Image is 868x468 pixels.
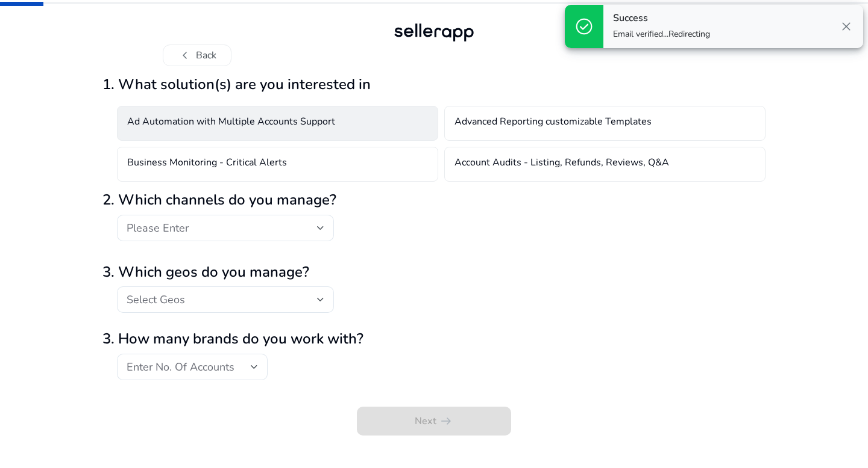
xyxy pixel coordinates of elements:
[613,28,710,40] p: Email verified...Redirecting
[127,157,287,171] h4: Business Monitoring - Critical Alerts
[178,48,192,63] span: chevron_left
[127,360,234,374] span: Enter No. Of Accounts
[127,221,189,235] span: Please Enter
[102,263,766,281] h2: 3. Which geos do you manage?
[574,17,594,36] span: check_circle
[127,116,335,131] h4: Ad Automation with Multiple Accounts Support
[839,19,854,34] span: close
[102,191,766,209] h2: 2. Which channels do you manage?
[102,330,766,348] h2: 3. How many brands do you work with?
[454,157,669,171] h4: Account Audits - Listing, Refunds, Reviews, Q&A
[613,13,710,24] h4: Success
[102,76,766,93] h2: 1. What solution(s) are you interested in
[127,292,185,307] span: Select Geos
[163,45,231,66] button: chevron_leftBack
[454,116,652,131] h4: Advanced Reporting customizable Templates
